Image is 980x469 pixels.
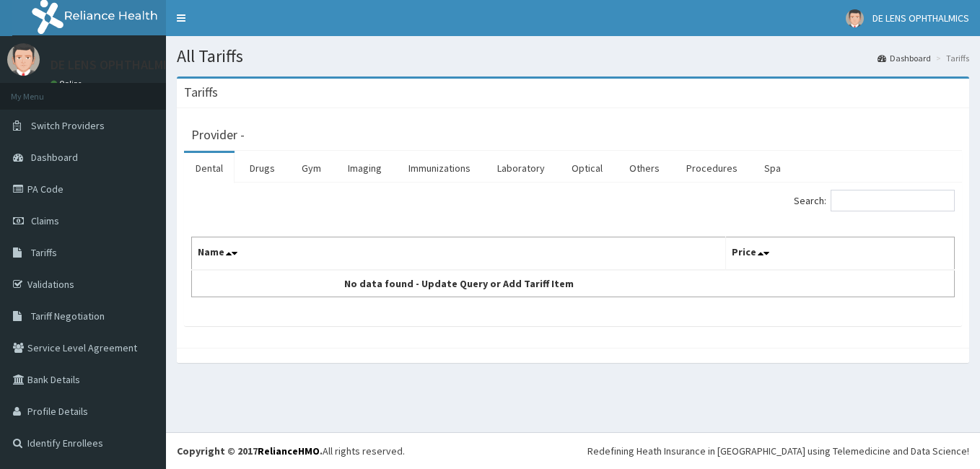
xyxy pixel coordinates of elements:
[192,237,726,271] th: Name
[753,153,792,183] a: Spa
[51,79,85,89] a: Online
[177,47,969,66] h1: All Tariffs
[878,52,931,64] a: Dashboard
[336,153,393,183] a: Imaging
[618,153,671,183] a: Others
[7,43,40,76] img: User Image
[31,119,105,132] span: Switch Providers
[191,128,245,141] h3: Provider -
[587,444,969,458] div: Redefining Heath Insurance in [GEOGRAPHIC_DATA] using Telemedicine and Data Science!
[290,153,333,183] a: Gym
[831,190,955,211] input: Search:
[31,310,105,323] span: Tariff Negotiation
[31,214,59,227] span: Claims
[725,237,954,271] th: Price
[846,9,864,27] img: User Image
[31,246,57,259] span: Tariffs
[397,153,482,183] a: Immunizations
[184,86,218,99] h3: Tariffs
[932,52,969,64] li: Tariffs
[184,153,235,183] a: Dental
[166,432,980,469] footer: All rights reserved.
[238,153,286,183] a: Drugs
[177,444,323,457] strong: Copyright © 2017 .
[872,12,969,25] span: DE LENS OPHTHALMICS
[560,153,614,183] a: Optical
[51,58,181,71] p: DE LENS OPHTHALMICS
[258,444,320,457] a: RelianceHMO
[192,270,726,297] td: No data found - Update Query or Add Tariff Item
[486,153,556,183] a: Laboratory
[31,151,78,164] span: Dashboard
[794,190,955,211] label: Search:
[675,153,749,183] a: Procedures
